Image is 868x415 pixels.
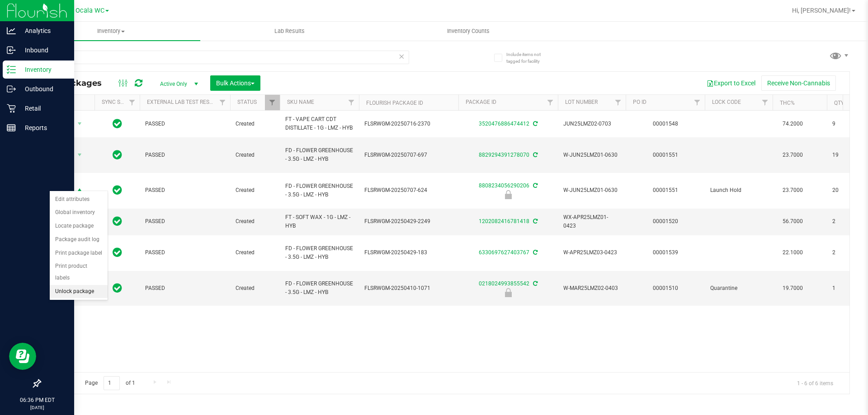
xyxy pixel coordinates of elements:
[778,184,807,197] span: 23.7000
[145,284,225,293] span: PASSED
[7,123,16,132] inline-svg: Reports
[113,184,122,196] span: In Sync
[832,151,867,159] span: 19
[832,120,867,128] span: 9
[532,249,538,256] span: Sync from Compliance System
[125,95,140,110] a: Filter
[50,206,108,219] li: Global inventory
[50,219,108,233] li: Locate package
[778,117,807,131] span: 74.2000
[653,121,678,127] a: 00001548
[710,284,767,293] span: Quarantine
[113,149,122,161] span: In Sync
[265,95,280,110] a: Filter
[563,284,620,293] span: W-MAR25LMZ02-0403
[701,75,761,91] button: Export to Excel
[104,376,120,390] input: 1
[758,95,773,110] a: Filter
[364,186,453,195] span: FLSRWGM-20250707-624
[479,182,529,189] a: 8808234056290206
[565,99,598,105] a: Lot Number
[75,7,104,14] span: Ocala WC
[77,376,142,390] span: Page of 1
[379,22,557,41] a: Inventory Counts
[834,100,844,106] a: Qty
[16,25,70,36] p: Analytics
[74,117,85,130] span: select
[50,285,108,298] li: Unlock package
[435,27,502,35] span: Inventory Counts
[780,100,795,106] a: THC%
[466,99,496,105] a: Package ID
[102,99,137,105] a: Sync Status
[237,99,257,105] a: Status
[479,152,529,158] a: 8829294391278070
[47,78,111,88] span: All Packages
[50,260,108,284] li: Print product labels
[236,248,274,257] span: Created
[364,248,453,257] span: FLSRWGM-20250429-183
[778,246,807,259] span: 22.1000
[563,151,620,159] span: W-JUN25LMZ01-0630
[16,45,70,56] p: Inbound
[832,248,867,257] span: 2
[761,75,836,91] button: Receive Non-Cannabis
[7,65,16,74] inline-svg: Inventory
[832,217,867,226] span: 2
[236,151,274,159] span: Created
[285,146,354,163] span: FD - FLOWER GREENHOUSE - 3.5G - LMZ - HYB
[364,284,453,293] span: FLSRWGM-20250410-1071
[563,248,620,257] span: W-APR25LMZ03-0423
[215,95,230,110] a: Filter
[479,249,529,256] a: 6330697627403767
[285,182,354,199] span: FD - FLOWER GREENHOUSE - 3.5G - LMZ - HYB
[50,233,108,247] li: Package audit log
[113,246,122,259] span: In Sync
[532,218,538,224] span: Sync from Compliance System
[16,84,70,94] p: Outbound
[563,213,620,230] span: WX-APR25LMZ01-0423
[216,79,255,87] span: Bulk Actions
[832,284,867,293] span: 1
[532,182,538,189] span: Sync from Compliance System
[4,404,70,411] p: [DATE]
[7,104,16,113] inline-svg: Retail
[236,284,274,293] span: Created
[653,187,678,193] a: 00001551
[790,376,840,390] span: 1 - 6 of 6 items
[832,186,867,195] span: 20
[563,120,620,128] span: JUN25LMZ02-0703
[653,218,678,224] a: 00001520
[398,51,405,62] span: Clear
[113,117,122,130] span: In Sync
[22,22,200,41] a: Inventory
[506,51,552,65] span: Include items not tagged for facility
[50,247,108,260] li: Print package label
[653,249,678,256] a: 00001539
[792,7,851,14] span: Hi, [PERSON_NAME]!
[633,99,646,105] a: PO ID
[147,99,218,105] a: External Lab Test Result
[145,186,225,195] span: PASSED
[344,95,359,110] a: Filter
[457,190,559,199] div: Launch Hold
[16,64,70,75] p: Inventory
[113,282,122,294] span: In Sync
[285,244,354,261] span: FD - FLOWER GREENHOUSE - 3.5G - LMZ - HYB
[22,27,200,35] span: Inventory
[563,186,620,195] span: W-JUN25LMZ01-0630
[653,152,678,158] a: 00001551
[74,184,85,197] span: select
[712,99,741,105] a: Lock Code
[16,103,70,114] p: Retail
[364,217,453,226] span: FLSRWGM-20250429-2249
[285,115,354,132] span: FT - VAPE CART CDT DISTILLATE - 1G - LMZ - HYB
[778,215,807,228] span: 56.7000
[9,343,36,370] iframe: Resource center
[210,75,260,91] button: Bulk Actions
[145,120,225,128] span: PASSED
[366,100,423,106] a: Flourish Package ID
[690,95,705,110] a: Filter
[457,288,559,297] div: Quarantine
[479,218,529,224] a: 1202082416781418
